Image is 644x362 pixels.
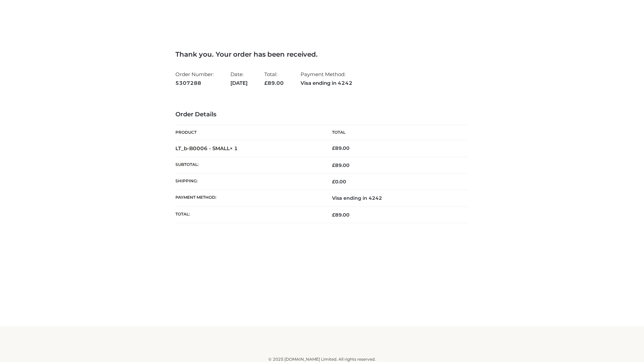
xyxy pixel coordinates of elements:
th: Subtotal: [175,157,322,173]
th: Total [322,125,469,140]
li: Total: [264,68,284,89]
h3: Thank you. Your order has been received. [175,50,469,58]
strong: 5307288 [175,79,214,87]
bdi: 0.00 [332,179,346,185]
span: £ [264,80,268,86]
strong: [DATE] [230,79,248,87]
span: £ [332,179,335,185]
span: £ [332,162,335,168]
td: Visa ending in 4242 [322,190,469,206]
span: 89.00 [332,212,350,218]
li: Order Number: [175,68,214,89]
span: 89.00 [332,162,350,168]
h3: Order Details [175,111,469,118]
strong: × 1 [230,145,238,152]
li: Payment Method: [301,68,353,89]
strong: LT_b-B0006 - SMALL [175,145,238,152]
strong: Visa ending in 4242 [301,79,353,87]
bdi: 89.00 [332,145,350,151]
li: Date: [230,68,248,89]
th: Total: [175,206,322,223]
th: Product [175,125,322,140]
span: 89.00 [264,80,284,86]
th: Shipping: [175,174,322,190]
span: £ [332,212,335,218]
th: Payment method: [175,190,322,206]
span: £ [332,145,335,151]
